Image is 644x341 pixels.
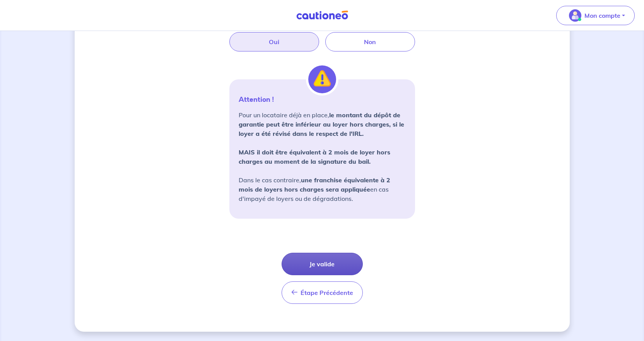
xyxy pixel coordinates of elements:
label: Non [325,32,415,51]
p: Pour un locataire déjà en place, Dans le cas contraire, en cas d'impayé de loyers ou de dégradati... [239,110,406,203]
strong: MAIS il doit être équivalent à 2 mois de loyer hors charges au moment de la signature du bail. [239,148,390,165]
label: Oui [229,32,319,51]
span: Étape Précédente [301,289,353,296]
img: Cautioneo [293,10,351,20]
img: illu_alert.svg [308,65,336,93]
p: Attention ! [239,95,406,104]
button: Étape Précédente [282,281,363,304]
img: illu_account_valid_menu.svg [569,9,581,22]
strong: une franchise équivalente à 2 mois de loyers hors charges sera appliquée [239,176,390,193]
strong: le montant du dépôt de garantie peut être inférieur au loyer hors charges, si le loyer a été révi... [239,111,404,137]
button: illu_account_valid_menu.svgMon compte [556,6,635,25]
button: Je valide [282,253,363,275]
p: Mon compte [584,11,620,20]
